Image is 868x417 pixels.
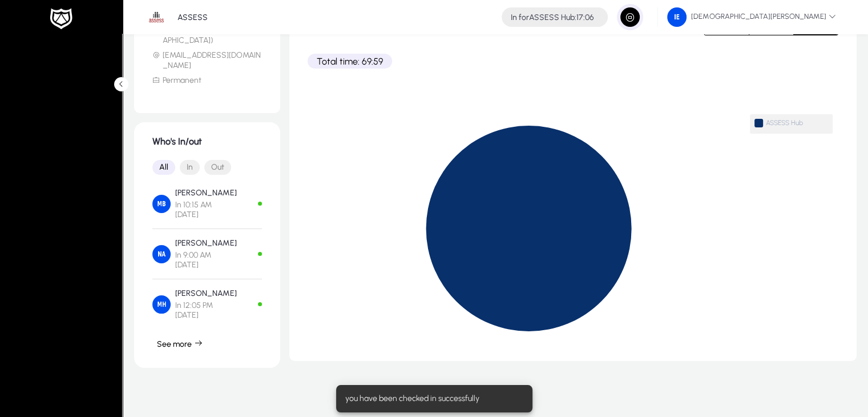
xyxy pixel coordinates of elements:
[175,250,237,270] span: In 9:00 AM [DATE]
[204,160,231,175] button: Out
[152,50,262,71] li: [EMAIL_ADDRESS][DOMAIN_NAME]
[152,136,262,147] h1: Who's In/out
[575,13,576,22] span: :
[47,7,75,31] img: white-logo.png
[175,288,237,298] p: [PERSON_NAME]
[152,245,171,263] img: Nahla Abdelaziz
[576,13,594,22] span: 17:06
[754,119,828,130] span: ASSESS Hub
[146,6,167,28] img: 1.png
[157,339,203,349] span: See more
[152,295,171,314] img: Mohamed Hegab
[667,7,836,27] span: [DEMOGRAPHIC_DATA][PERSON_NAME]
[152,334,208,354] button: See more
[667,7,687,27] img: 104.png
[511,13,529,22] span: In for
[336,385,528,412] div: you have been checked in successfully
[308,54,392,69] p: Total time: 69:59
[175,238,237,248] p: [PERSON_NAME]
[175,300,237,320] span: In 12:05 PM [DATE]
[658,7,845,27] button: [DEMOGRAPHIC_DATA][PERSON_NAME]
[175,188,237,198] p: [PERSON_NAME]
[766,119,828,127] span: ASSESS Hub
[152,156,262,179] mat-button-toggle-group: Font Style
[152,195,171,213] img: Mahmoud Bashandy
[177,13,208,22] p: ASSESS
[152,160,175,175] button: All
[175,200,237,219] span: In 10:15 AM [DATE]
[180,160,200,175] button: In
[511,13,594,22] h4: ASSESS Hub
[152,75,262,86] li: Permanent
